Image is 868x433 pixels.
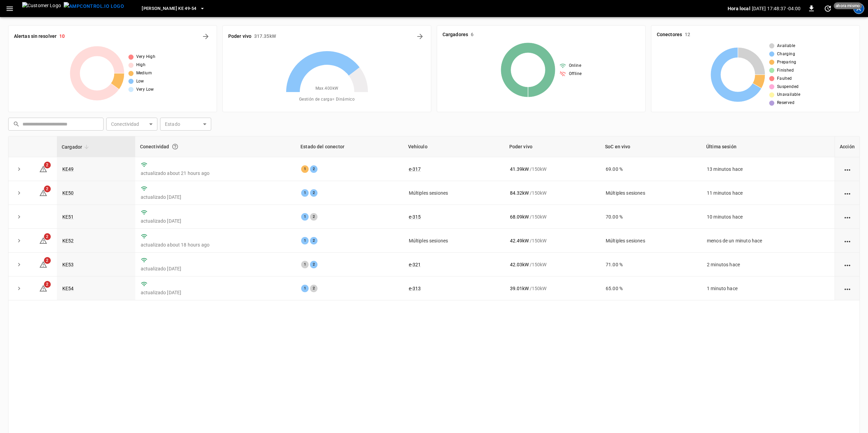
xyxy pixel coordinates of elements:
span: Preparing [777,59,796,66]
td: 1 minuto hace [701,277,835,300]
a: e-321 [409,262,421,267]
div: 1 [301,213,309,221]
div: 2 [310,213,317,221]
p: 84.32 kW [510,190,529,196]
td: Múltiples sesiones [600,181,701,205]
span: Unavailable [777,91,800,98]
div: action cell options [843,285,852,292]
div: / 150 kW [510,166,595,173]
p: actualizado [DATE] [141,194,291,200]
h6: Cargadores [443,31,468,39]
button: All Alerts [200,31,211,42]
button: expand row [14,259,24,270]
p: actualizado [DATE] [141,289,291,296]
div: 2 [310,189,317,197]
div: / 150 kW [510,190,595,196]
a: KE52 [62,238,74,243]
a: KE49 [62,166,74,172]
th: Vehículo [403,136,505,157]
p: actualizado about 21 hours ago [141,170,291,177]
img: ampcontrol.io logo [64,2,124,11]
div: 2 [310,237,317,244]
td: Múltiples sesiones [403,181,505,205]
button: expand row [14,164,24,174]
button: expand row [14,283,24,294]
div: action cell options [843,190,852,196]
p: actualizado [DATE] [141,265,291,272]
h6: 10 [59,33,65,40]
a: 2 [39,190,47,195]
span: 2 [44,257,51,264]
p: actualizado about 18 hours ago [141,241,291,248]
th: SoC en vivo [600,136,701,157]
td: 70.00 % [600,205,701,229]
a: 2 [39,285,47,291]
span: Available [777,43,795,49]
a: KE54 [62,286,74,291]
p: [DATE] 17:48:37 -04:00 [752,5,801,12]
div: action cell options [843,261,852,268]
th: Acción [835,136,859,157]
a: e-317 [409,166,421,172]
th: Estado del conector [296,136,403,157]
a: KE50 [62,190,74,196]
a: 2 [39,262,47,267]
td: 71.00 % [600,253,701,277]
p: actualizado [DATE] [141,218,291,224]
h6: Alertas sin resolver [14,33,57,40]
span: Medium [136,70,152,77]
span: Faulted [777,75,792,82]
a: 2 [39,166,47,171]
div: 1 [301,237,309,244]
p: 39.01 kW [510,285,529,292]
p: 42.03 kW [510,261,529,268]
button: Energy Overview [415,31,425,42]
span: Very High [136,54,156,60]
td: 69.00 % [600,157,701,181]
span: 2 [44,281,51,288]
div: / 150 kW [510,213,595,220]
h6: Conectores [657,31,682,39]
td: 13 minutos hace [701,157,835,181]
h6: 12 [685,31,690,39]
span: Online [569,62,581,69]
div: 2 [310,165,317,173]
a: e-313 [409,286,421,291]
div: action cell options [843,237,852,244]
td: Múltiples sesiones [403,229,505,253]
a: KE51 [62,214,74,220]
span: ahora mismo [834,2,862,9]
p: 68.09 kW [510,213,529,220]
div: action cell options [843,166,852,173]
th: Poder vivo [505,136,600,157]
p: 41.39 kW [510,166,529,173]
h6: Poder vivo [228,33,251,40]
button: expand row [14,212,24,222]
span: 2 [44,162,51,168]
div: Conectividad [140,140,291,153]
div: action cell options [843,213,852,220]
a: e-315 [409,214,421,220]
span: Max. 400 kW [315,85,339,92]
div: 2 [310,261,317,268]
span: Cargador [62,143,91,151]
span: High [136,62,146,69]
td: 65.00 % [600,277,701,300]
span: Charging [777,51,795,58]
td: 10 minutos hace [701,205,835,229]
span: Very Low [136,86,154,93]
td: menos de un minuto hace [701,229,835,253]
span: Offline [569,71,582,77]
div: 1 [301,261,309,268]
div: 1 [301,165,309,173]
h6: 6 [471,31,474,39]
button: expand row [14,236,24,246]
div: 1 [301,189,309,197]
td: 2 minutos hace [701,253,835,277]
div: / 150 kW [510,261,595,268]
a: 2 [39,238,47,243]
td: 11 minutos hace [701,181,835,205]
span: Finished [777,67,794,74]
div: / 150 kW [510,237,595,244]
span: Suspended [777,84,799,90]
